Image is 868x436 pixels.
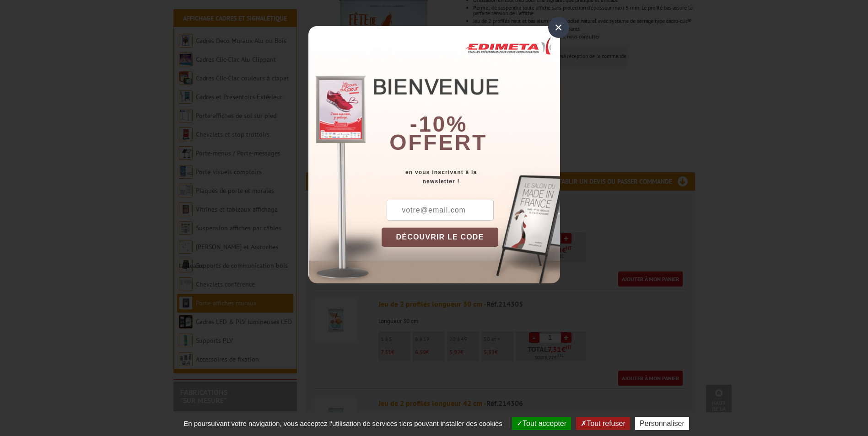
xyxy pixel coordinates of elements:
[382,228,499,247] button: DÉCOUVRIR LE CODE
[387,200,494,221] input: votre@email.com
[635,417,689,430] button: Personnaliser (fenêtre modale)
[410,112,468,136] b: -10%
[389,130,487,154] font: offert
[382,168,560,186] div: en vous inscrivant à la newsletter !
[548,17,569,38] div: ×
[512,417,571,430] button: Tout accepter
[576,417,630,430] button: Tout refuser
[179,420,507,427] span: En poursuivant votre navigation, vous acceptez l'utilisation de services tiers pouvant installer ...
